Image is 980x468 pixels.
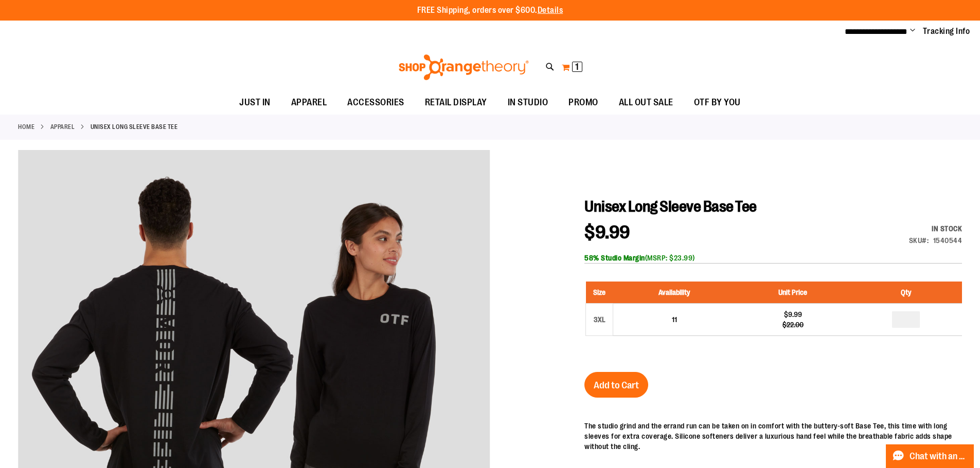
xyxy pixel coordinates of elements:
[508,91,548,114] span: IN STUDIO
[584,254,645,262] b: 58% Studio Margin
[619,91,673,114] span: ALL OUT SALE
[886,444,974,468] button: Chat with an Expert
[425,91,487,114] span: RETAIL DISPLAY
[397,54,530,80] img: Shop Orangetheory
[740,309,845,320] div: $9.99
[923,26,970,37] a: Tracking Info
[672,315,677,324] span: 11
[584,198,757,215] span: Unisex Long Sleeve Base Tee
[594,380,639,391] span: Add to Cart
[910,26,915,36] button: Account menu
[592,312,607,327] div: 3XL
[586,282,613,304] th: Size
[584,372,648,398] button: Add to Cart
[568,91,598,114] span: PROMO
[909,236,929,245] strong: SKU
[933,235,963,246] div: 1540544
[91,122,178,132] strong: Unisex Long Sleeve Base Tee
[910,452,968,461] span: Chat with an Expert
[18,122,34,132] a: Home
[50,122,75,132] a: APPAREL
[850,282,962,304] th: Qty
[909,223,963,234] div: Availability
[735,282,850,304] th: Unit Price
[909,223,963,234] div: In stock
[613,282,736,304] th: Availability
[347,91,404,114] span: ACCESSORIES
[584,253,962,263] div: (MSRP: $23.99)
[694,91,741,114] span: OTF BY YOU
[291,91,327,114] span: APPAREL
[575,62,579,72] span: 1
[538,6,563,15] a: Details
[740,320,845,330] div: $22.00
[239,91,271,114] span: JUST IN
[584,222,630,243] span: $9.99
[584,421,962,452] div: The studio grind and the errand run can be taken on in comfort with the buttery-soft Base Tee, th...
[417,5,563,16] p: FREE Shipping, orders over $600.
